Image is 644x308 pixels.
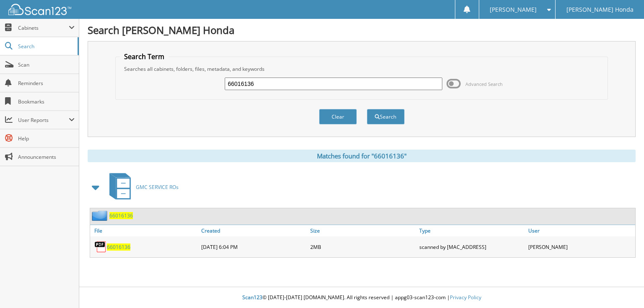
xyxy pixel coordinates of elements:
div: [PERSON_NAME] [526,238,635,255]
a: Size [308,225,417,236]
a: 66016136 [109,212,133,219]
a: File [90,225,199,236]
span: Help [18,135,75,142]
span: Scan123 [242,294,262,301]
span: Bookmarks [18,98,75,105]
h1: Search [PERSON_NAME] Honda [88,23,636,37]
a: Created [199,225,308,236]
img: scan123-logo-white.svg [8,4,71,15]
span: Search [18,43,73,50]
div: [DATE] 6:04 PM [199,238,308,255]
span: Scan [18,61,75,68]
div: scanned by [MAC_ADDRESS] [417,238,526,255]
span: [PERSON_NAME] [490,7,537,12]
button: Clear [319,109,357,124]
span: Cabinets [18,24,69,31]
span: User Reports [18,116,69,124]
a: Privacy Policy [450,294,481,301]
a: 66016136 [107,243,130,251]
iframe: Chat Widget [602,268,644,308]
a: GMC SERVICE ROs [104,171,179,204]
legend: Search Term [120,52,169,61]
span: GMC SERVICE ROs [136,184,179,191]
span: Announcements [18,153,75,160]
div: © [DATE]-[DATE] [DOMAIN_NAME]. All rights reserved | appg03-scan123-com | [79,287,644,308]
div: Searches all cabinets, folders, files, metadata, and keywords [120,65,603,72]
span: Reminders [18,80,75,87]
span: Advanced Search [465,81,503,87]
button: Search [367,109,405,124]
span: [PERSON_NAME] Honda [566,7,634,12]
div: Matches found for "66016136" [88,150,636,162]
img: folder2.png [92,210,109,221]
img: PDF.png [94,241,107,253]
a: Type [417,225,526,236]
div: 2MB [308,238,417,255]
a: User [526,225,635,236]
